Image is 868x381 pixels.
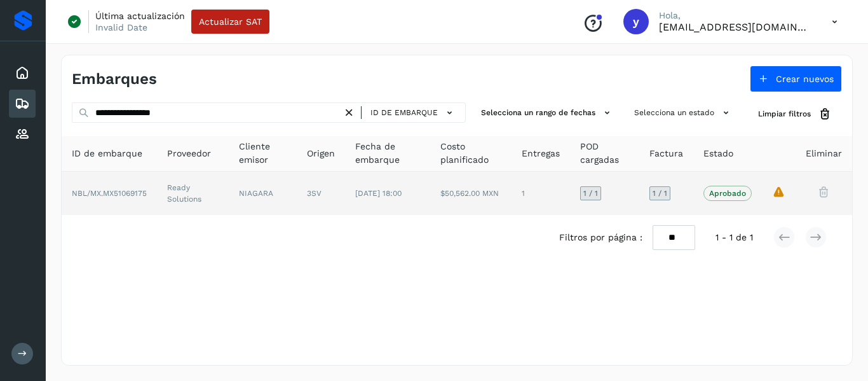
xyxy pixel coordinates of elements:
p: yortega@niagarawater.com [659,21,811,33]
p: Última actualización [95,10,185,22]
h4: Embarques [72,70,157,88]
button: Selecciona un estado [629,102,738,123]
td: 3SV [297,172,345,215]
span: Proveedor [167,147,211,160]
span: Entregas [522,147,560,160]
div: Inicio [9,59,36,87]
span: ID de embarque [370,107,438,118]
button: Actualizar SAT [191,10,269,34]
p: Hola, [659,10,811,21]
button: Selecciona un rango de fechas [476,102,619,123]
span: Fecha de embarque [355,140,420,167]
button: Crear nuevos [750,66,842,92]
span: Eliminar [806,147,842,160]
button: Limpiar filtros [748,102,842,126]
span: Actualizar SAT [199,17,262,26]
span: Crear nuevos [776,74,834,83]
td: Ready Solutions [157,172,229,215]
span: Factura [649,147,683,160]
span: Origen [307,147,335,160]
span: NBL/MX.MX51069175 [72,189,147,198]
button: ID de embarque [367,104,460,122]
div: Proveedores [9,120,36,148]
div: Embarques [9,90,36,118]
td: $50,562.00 MXN [430,172,512,215]
td: NIAGARA [229,172,297,215]
span: Cliente emisor [239,140,287,167]
span: Costo planificado [440,140,501,167]
span: 1 / 1 [653,190,667,197]
span: Limpiar filtros [758,108,811,120]
span: Filtros por página : [559,231,642,244]
span: 1 - 1 de 1 [715,231,753,244]
span: ID de embarque [72,147,142,160]
span: Estado [703,147,733,160]
span: [DATE] 18:00 [355,189,402,198]
p: Aprobado [709,189,746,198]
td: 1 [512,172,570,215]
p: Invalid Date [95,22,147,33]
span: 1 / 1 [583,190,598,197]
span: POD cargadas [580,140,629,167]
